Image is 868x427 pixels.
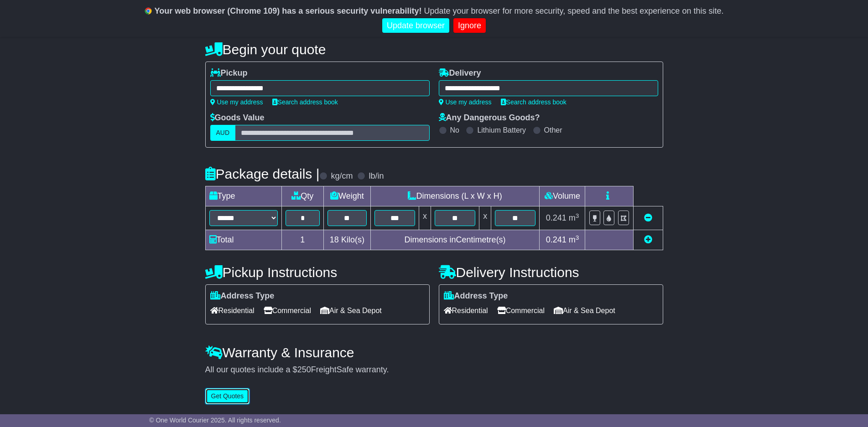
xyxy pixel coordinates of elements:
label: Address Type [444,291,508,301]
span: Update your browser for more security, speed and the best experience on this site. [424,6,723,15]
td: Dimensions in Centimetre(s) [370,230,540,250]
td: 1 [281,230,324,250]
sup: 3 [576,234,579,241]
div: All our quotes include a $ FreightSafe warranty. [205,365,663,375]
span: Air & Sea Depot [320,304,382,318]
td: Weight [324,186,371,206]
label: Address Type [210,291,275,301]
a: Search address book [501,98,567,106]
td: x [479,206,491,230]
a: Remove this item [644,213,652,222]
sup: 3 [576,212,579,219]
span: © One World Courier 2025. All rights reserved. [149,417,281,424]
h4: Begin your quote [205,42,663,57]
td: Qty [281,186,324,206]
span: 250 [297,365,311,374]
label: kg/cm [331,171,353,181]
span: m [569,213,579,222]
button: Get Quotes [205,388,250,404]
a: Use my address [210,98,263,106]
td: Total [205,230,281,250]
span: 0.241 [546,213,567,222]
a: Use my address [439,98,492,106]
td: Type [205,186,281,206]
h4: Delivery Instructions [439,265,663,280]
span: Commercial [497,304,545,318]
label: lb/in [369,171,384,181]
span: 0.241 [546,235,567,244]
td: Volume [540,186,585,206]
td: Kilo(s) [324,230,371,250]
td: x [419,206,431,230]
label: Goods Value [210,113,265,123]
label: Any Dangerous Goods? [439,113,540,123]
span: Commercial [264,304,311,318]
a: Add new item [644,235,652,244]
h4: Pickup Instructions [205,265,430,280]
a: Ignore [453,18,486,33]
label: No [450,126,459,134]
span: Residential [210,304,255,318]
span: m [569,235,579,244]
label: AUD [210,125,236,141]
a: Search address book [272,98,338,106]
a: Update browser [382,18,449,33]
span: 18 [330,235,339,244]
span: Residential [444,304,488,318]
b: Your web browser (Chrome 109) has a serious security vulnerability! [155,6,422,15]
label: Pickup [210,68,248,78]
h4: Package details | [205,166,320,181]
h4: Warranty & Insurance [205,345,663,360]
label: Lithium Battery [477,126,526,134]
label: Other [544,126,562,134]
label: Delivery [439,68,481,78]
td: Dimensions (L x W x H) [370,186,540,206]
span: Air & Sea Depot [554,304,615,318]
